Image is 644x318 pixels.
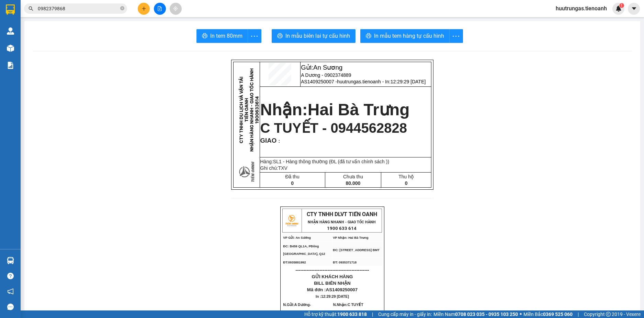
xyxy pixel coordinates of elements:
span: CCCD: [305,310,317,314]
span: 0 [405,180,408,186]
strong: 0708 023 035 - 0935 103 250 [455,311,518,317]
button: file-add [154,3,166,15]
span: aim [173,6,178,11]
span: printer [366,33,371,39]
button: aim [170,3,182,15]
button: plus [138,3,150,15]
span: VP Gửi: An Sương [283,236,311,239]
span: Miền Nam [433,310,518,318]
span: huutrungas.tienoanh [550,4,612,13]
img: logo [283,212,300,229]
span: ĐC: B459 QL1A, PĐông [GEOGRAPHIC_DATA], Q12 [283,245,325,256]
span: huutrungas.tienoanh - In: [337,79,426,84]
span: 12:29:29 [DATE] [391,79,426,84]
button: printerIn mẫu tem hàng tự cấu hình [360,29,450,43]
span: file-add [157,6,162,11]
strong: 0369 525 060 [543,311,573,317]
span: C TUYẾT - [333,303,370,314]
span: A Dương [294,303,310,307]
span: more [450,32,463,40]
span: AS1409250007 - [301,79,426,84]
span: Thu hộ [398,174,414,179]
span: C TUYẾT - 0944562828 [260,120,407,136]
span: copyright [606,312,611,317]
span: Hàng:SL [260,159,389,164]
img: warehouse-icon [7,45,14,52]
span: N.Gửi: [283,303,317,314]
strong: 1900 633 614 [327,226,357,231]
span: printer [277,33,283,39]
span: message [7,304,14,310]
span: 1 - Hàng thông thường (ĐL (đã tư vấn chính sách )) [279,159,389,164]
span: VP Nhận: Hai Bà Trưng [333,236,368,239]
img: solution-icon [7,62,14,69]
button: caret-down [628,3,640,15]
span: An Sương [313,64,342,71]
span: In mẫu biên lai tự cấu hình [285,32,350,40]
span: BILL BIÊN NHẬN [314,281,351,286]
span: 1 [620,3,623,8]
span: Cung cấp máy in - giấy in: [378,310,432,318]
span: | [372,310,373,318]
span: Gửi: [301,64,342,71]
span: 12:29:29 [DATE] [321,294,349,298]
span: 0902374889. [283,310,317,314]
span: Mã đơn : [307,287,358,292]
span: N.Nhận: [333,303,370,314]
span: Hỗ trợ kỹ thuật: [304,310,367,318]
button: printerIn mẫu biên lai tự cấu hình [272,29,355,43]
span: notification [7,288,14,295]
span: caret-down [631,5,637,12]
span: plus [142,6,146,11]
span: Ghi chú: [260,165,287,171]
span: Miền Bắc [523,310,573,318]
span: ---------------------------------------------- [295,267,369,273]
img: icon-new-feature [615,5,622,12]
span: question-circle [7,273,14,279]
span: Hai Bà Trưng [308,101,410,119]
span: ĐT:0935881992 [283,261,306,264]
span: CTY TNHH DLVT TIẾN OANH [307,211,377,217]
span: Đã thu [285,174,299,179]
img: warehouse-icon [7,27,14,35]
strong: 1900 633 818 [337,311,367,317]
button: more [449,29,463,43]
span: A Dương - 0902374889 [301,72,351,78]
span: close-circle [120,5,124,12]
span: printer [202,33,207,39]
img: logo-vxr [6,4,15,15]
span: : [276,138,280,144]
span: ĐT: 0935371718 [333,261,357,264]
img: warehouse-icon [7,257,14,264]
span: GỬI KHÁCH HÀNG [312,274,353,279]
strong: NHẬN HÀNG NHANH - GIAO TỐC HÀNH [308,220,376,224]
button: more [248,29,261,43]
span: search [29,6,33,11]
span: AS1409250007 [326,287,358,292]
span: 80.000 [346,180,361,186]
span: In : [316,294,349,298]
sup: 1 [619,3,624,8]
input: Tìm tên, số ĐT hoặc mã đơn [38,5,119,12]
span: GIAO [260,137,277,144]
span: In mẫu tem hàng tự cấu hình [374,32,444,40]
strong: Nhận: [260,101,410,119]
span: | [578,310,579,318]
span: In tem 80mm [210,32,242,40]
span: Chưa thu [343,174,363,179]
span: ⚪️ [520,313,522,316]
span: ĐC: [STREET_ADDRESS] BMT [333,248,380,252]
span: close-circle [120,6,124,10]
button: printerIn tem 80mm [196,29,248,43]
span: TXV [278,165,287,171]
span: 0 [291,180,294,186]
span: 0944562828. CCCD : [334,310,369,314]
span: more [248,32,261,40]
